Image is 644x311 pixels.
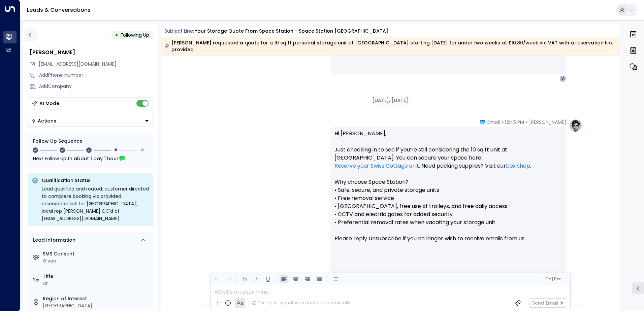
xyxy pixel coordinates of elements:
span: | [552,277,553,281]
span: 12:45 PM [505,119,524,126]
span: Cc Bcc [545,277,561,281]
div: Your storage quote from Space Station - Space Station [GEOGRAPHIC_DATA] [195,28,388,35]
p: Qualification Status [42,177,149,184]
div: • [115,29,118,41]
span: vafino@gmail.com [39,61,117,68]
div: Button group with a nested menu [28,115,153,127]
div: AI Mode [39,100,59,107]
div: Dr [43,280,150,287]
div: Lead Information [31,237,75,244]
p: Hi [PERSON_NAME], Just checking in to see if you’re still considering the 10 sq ft unit at [GEOGR... [334,130,562,251]
button: Redo [224,275,233,283]
span: • [502,119,503,126]
div: Follow Up Sequence [33,138,148,145]
span: [EMAIL_ADDRESS][DOMAIN_NAME] [39,61,117,67]
span: In about 1 day 1 hour [68,155,119,162]
div: [PERSON_NAME] [30,48,153,57]
button: Cc|Bcc [542,276,564,282]
div: Next Follow Up: [33,155,148,162]
div: V [559,75,566,82]
div: Lead qualified and routed: customer directed to complete booking via provided reservation link fo... [42,185,149,222]
a: box shop [506,162,530,170]
span: Subject Line: [164,28,194,34]
span: Following Up [121,32,149,38]
div: [DATE], [DATE] [369,96,411,105]
div: [GEOGRAPHIC_DATA] [43,302,150,309]
label: SMS Consent [43,250,150,257]
span: Email [487,119,500,126]
label: Title [43,273,150,280]
div: Given [43,257,150,265]
div: The agent signature is added automatically [252,300,350,306]
button: Undo [213,275,221,283]
div: [PERSON_NAME] requested a quote for a 10 sq ft personal storage unit at [GEOGRAPHIC_DATA] startin... [164,39,616,53]
a: Leads & Conversations [27,6,91,14]
div: Actions [31,118,56,124]
button: Actions [28,115,153,127]
div: AddCompany [39,83,153,90]
div: AddPhone number [39,72,153,79]
span: [PERSON_NAME] [529,119,566,126]
label: Region of Interest [43,295,150,302]
a: Reserve your Swiss Cottage unit [334,162,419,170]
img: profile-logo.png [569,119,582,132]
span: • [526,119,527,126]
